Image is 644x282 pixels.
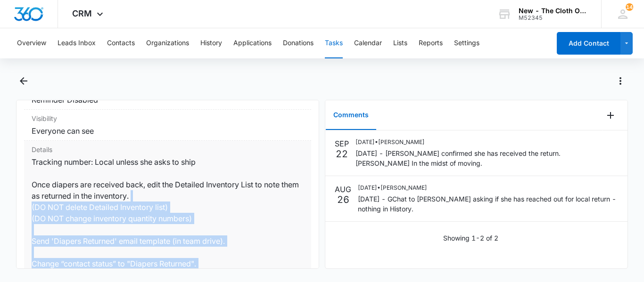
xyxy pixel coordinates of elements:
[17,28,46,58] button: Overview
[72,8,92,18] span: CRM
[355,148,562,168] p: [DATE] - [PERSON_NAME] confirmed she has received the return. [PERSON_NAME] In the midst of moving.
[603,108,618,123] button: Add Comment
[613,73,628,89] button: Actions
[283,28,314,58] button: Donations
[32,125,304,137] dd: Everyone can see
[443,233,498,243] p: Showing 1-2 of 2
[24,110,311,141] div: VisibilityEveryone can see
[32,113,304,123] dt: Visibility
[326,101,376,130] button: Comments
[358,194,618,214] p: [DATE] - GChat to [PERSON_NAME] asking if she has reached out for local return - nothing in History.
[626,3,633,11] div: notifications count
[325,28,343,58] button: Tasks
[337,195,349,204] p: 26
[454,28,479,58] button: Settings
[626,3,633,11] span: 14
[519,7,587,15] div: account name
[335,184,351,195] p: AUG
[354,28,382,58] button: Calendar
[419,28,443,58] button: Reports
[146,28,189,58] button: Organizations
[16,73,31,89] button: Back
[335,138,349,149] p: SEP
[358,184,618,192] p: [DATE] • [PERSON_NAME]
[393,28,407,58] button: Lists
[107,28,135,58] button: Contacts
[336,149,348,159] p: 22
[58,28,96,58] button: Leads Inbox
[355,138,562,146] p: [DATE] • [PERSON_NAME]
[233,28,272,58] button: Applications
[200,28,222,58] button: History
[557,32,620,55] button: Add Contact
[519,15,587,21] div: account id
[32,145,304,154] dt: Details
